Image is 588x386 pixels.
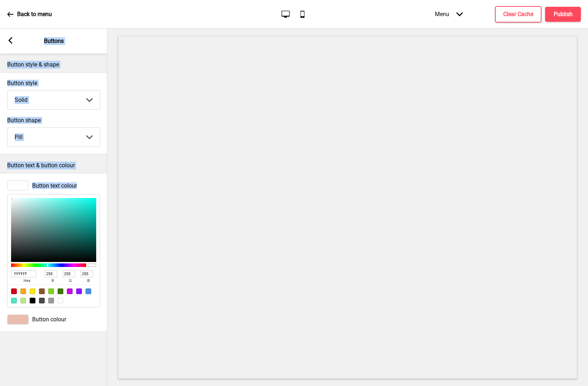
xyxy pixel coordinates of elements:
span: Button text colour [32,182,77,189]
span: b [80,277,96,284]
div: #4A4A4A [39,298,45,303]
div: #9B9B9B [48,298,54,303]
div: #D0021B [11,288,17,294]
div: Button colour [7,315,100,325]
label: Button style [7,80,100,86]
div: #4A90E2 [85,288,91,294]
button: Publish [545,7,581,22]
label: Button shape [7,117,100,124]
div: #8B572A [39,288,45,294]
div: #50E3C2 [11,298,17,303]
span: Button colour [32,316,66,323]
span: hex [11,277,43,284]
span: g [63,277,78,284]
div: #7ED321 [48,288,54,294]
div: #F8E71C [30,288,35,294]
div: #FFFFFF [58,298,63,303]
h4: Clear Cache [503,10,533,18]
div: #417505 [58,288,63,294]
div: Menu [428,4,470,25]
p: Buttons [44,37,64,45]
p: Back to menu [17,10,52,18]
div: #000000 [30,298,35,303]
span: r [45,277,60,284]
div: #F5A623 [20,288,26,294]
div: Button text colour [7,180,100,190]
p: Button style & shape [7,61,100,69]
div: #BD10E0 [67,288,73,294]
h4: Publish [554,10,573,18]
button: Clear Cache [495,6,542,23]
p: Button text & button colour [7,162,100,169]
a: Back to menu [7,5,52,24]
div: #9013FE [76,288,82,294]
div: #B8E986 [20,298,26,303]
